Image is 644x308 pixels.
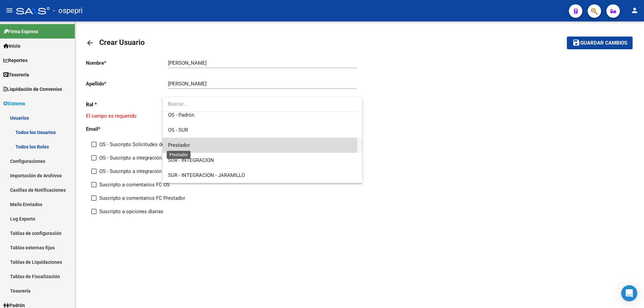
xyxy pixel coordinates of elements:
[621,285,637,301] div: Open Intercom Messenger
[168,142,190,148] span: Prestador
[168,172,245,178] span: SUR - INTEGRACION - JARAMILLO
[168,157,214,163] span: SUR - INTEGRACION
[168,112,194,118] span: OS - Padrón
[168,127,188,133] span: OS - SUR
